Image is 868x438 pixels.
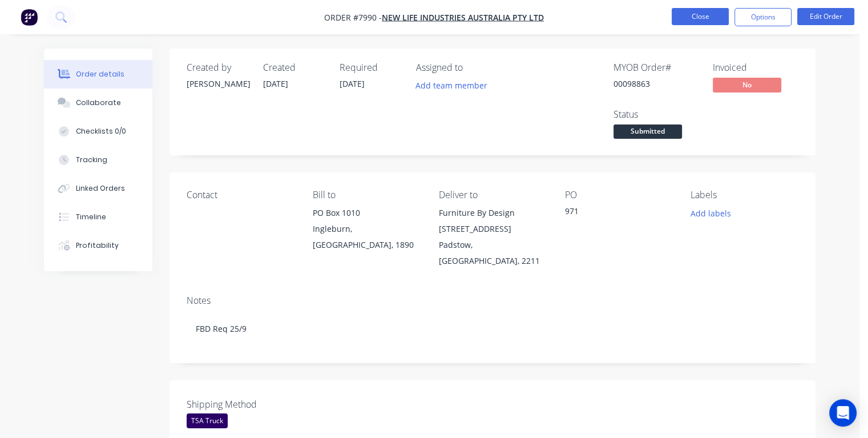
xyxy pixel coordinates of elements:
[263,62,326,73] div: Created
[564,190,672,200] div: PO
[439,205,547,237] div: Furniture By Design [STREET_ADDRESS]
[44,60,152,89] button: Order details
[76,212,106,222] div: Timeline
[797,8,854,25] button: Edit Order
[44,203,152,231] button: Timeline
[713,78,781,92] span: No
[613,124,682,142] button: Submitted
[829,399,857,427] div: Open Intercom Messenger
[76,240,119,251] div: Profitability
[439,237,547,269] div: Padstow, [GEOGRAPHIC_DATA], 2211
[613,124,682,139] span: Submitted
[76,69,124,79] div: Order details
[76,98,121,108] div: Collaborate
[439,190,547,200] div: Deliver to
[613,62,699,73] div: MYOB Order #
[44,231,152,260] button: Profitability
[416,78,494,93] button: Add team member
[313,221,421,253] div: Ingleburn, [GEOGRAPHIC_DATA], 1890
[76,183,125,194] div: Linked Orders
[340,78,365,89] span: [DATE]
[187,295,798,306] div: Notes
[76,126,126,136] div: Checklists 0/0
[263,78,288,89] span: [DATE]
[44,174,152,203] button: Linked Orders
[313,190,421,200] div: Bill to
[382,12,544,23] a: New Life Industries Australia Pty Ltd
[410,78,494,93] button: Add team member
[44,89,152,117] button: Collaborate
[187,311,798,346] div: FBD Req 25/9
[187,397,329,411] label: Shipping Method
[734,8,792,26] button: Options
[613,78,699,90] div: 00098863
[76,155,107,165] div: Tracking
[672,8,729,25] button: Close
[187,190,294,200] div: Contact
[439,205,547,269] div: Furniture By Design [STREET_ADDRESS]Padstow, [GEOGRAPHIC_DATA], 2211
[187,78,249,90] div: [PERSON_NAME]
[324,12,382,23] span: Order #7990 -
[613,109,699,120] div: Status
[416,62,530,73] div: Assigned to
[340,62,402,73] div: Required
[313,205,421,253] div: PO Box 1010Ingleburn, [GEOGRAPHIC_DATA], 1890
[713,62,798,73] div: Invoiced
[564,205,672,221] div: 971
[44,146,152,174] button: Tracking
[187,62,249,73] div: Created by
[691,190,798,200] div: Labels
[684,205,737,220] button: Add labels
[44,117,152,146] button: Checklists 0/0
[313,205,421,221] div: PO Box 1010
[21,9,38,26] img: Factory
[187,413,228,428] div: TSA Truck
